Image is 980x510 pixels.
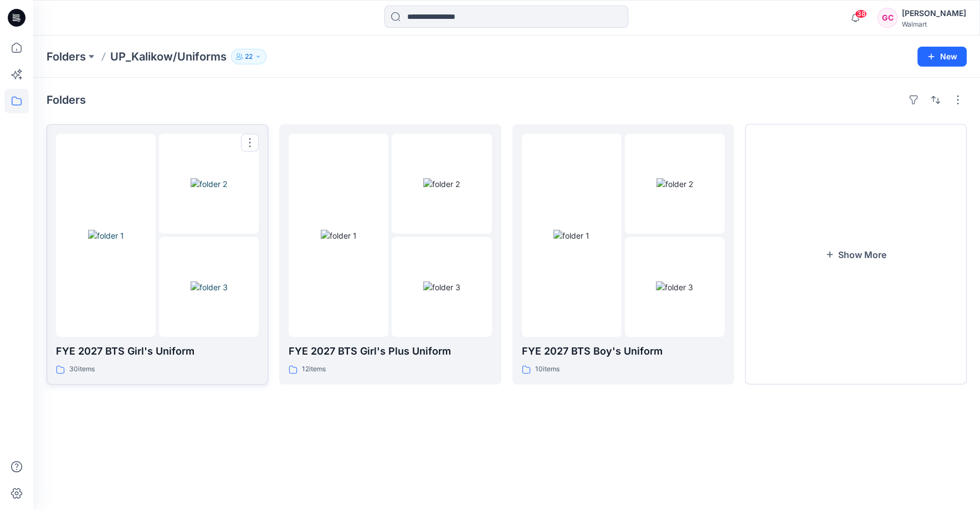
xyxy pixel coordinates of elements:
a: folder 1folder 2folder 3FYE 2027 BTS Boy's Uniform10items [512,124,734,385]
img: folder 1 [321,230,357,241]
h4: Folders [47,93,86,107]
a: Folders [47,49,86,64]
p: 10 items [535,363,560,375]
img: folder 2 [191,178,227,190]
img: folder 3 [191,281,228,293]
button: New [917,47,967,67]
div: Walmart [902,20,966,28]
img: folder 1 [553,230,589,241]
p: UP_Kalikow/Uniforms [110,49,227,64]
p: FYE 2027 BTS Girl's Uniform [56,344,259,359]
button: Show More [745,124,967,385]
span: 38 [855,9,867,18]
div: GC [878,8,897,28]
div: [PERSON_NAME] [902,7,966,20]
img: folder 3 [656,281,693,293]
a: folder 1folder 2folder 3FYE 2027 BTS Girl's Plus Uniform12items [279,124,501,385]
img: folder 3 [423,281,460,293]
button: 22 [231,49,266,64]
img: folder 2 [423,178,460,190]
p: FYE 2027 BTS Boy's Uniform [522,344,725,359]
p: 22 [245,51,253,63]
p: FYE 2027 BTS Girl's Plus Uniform [289,344,491,359]
p: 30 items [69,363,95,375]
p: 12 items [302,363,326,375]
a: folder 1folder 2folder 3FYE 2027 BTS Girl's Uniform30items [47,124,268,385]
img: folder 2 [656,178,693,190]
img: folder 1 [88,230,124,241]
